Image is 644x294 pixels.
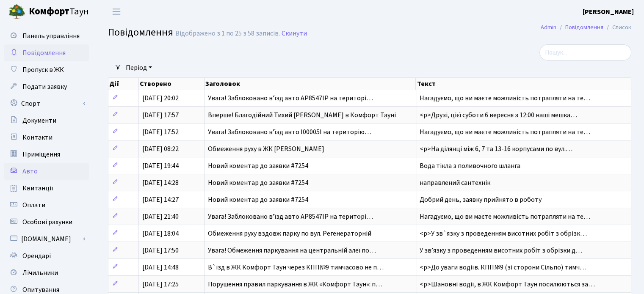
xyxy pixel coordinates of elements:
[142,229,179,238] span: [DATE] 18:04
[22,201,45,210] span: Оплати
[583,7,634,16] b: [PERSON_NAME]
[22,184,53,193] span: Квитанції
[565,23,603,32] a: Повідомлення
[420,229,587,238] span: <p>У зв`язку з проведенням висотних робіт з обрізк…
[4,95,89,112] a: Спорт
[4,44,89,61] a: Повідомлення
[420,195,542,204] span: Добрий день, заявку прийнято в роботу
[22,150,60,159] span: Приміщення
[22,251,51,261] span: Орендарі
[541,23,556,32] a: Admin
[603,23,631,32] li: Список
[122,60,155,75] a: Період
[4,247,89,264] a: Орендарі
[142,127,179,137] span: [DATE] 17:52
[4,163,89,180] a: Авто
[108,78,139,90] th: Дії
[142,212,179,221] span: [DATE] 21:40
[142,110,179,120] span: [DATE] 17:57
[416,78,631,90] th: Текст
[208,263,384,272] span: В`їзд в ЖК Комфорт Таун через КПП№9 тимчасово не п…
[420,280,595,289] span: <p>Шановні водії, в ЖК Комфорт Таун посилюються за…
[4,129,89,146] a: Контакти
[4,264,89,281] a: Лічильники
[420,212,590,221] span: Нагадуємо, що ви маєте можливість потрапляти на те…
[29,5,89,19] span: Таун
[208,161,308,170] span: Новий коментар до заявки #7254
[142,178,179,187] span: [DATE] 14:28
[208,280,382,289] span: Порушення правил паркування в ЖК «Комфорт Таун»: п…
[4,61,89,78] a: Пропуск в ЖК
[208,93,373,103] span: Увага! Заблоковано вʼїзд авто АР8547ІР на територі…
[22,268,58,278] span: Лічильники
[4,180,89,197] a: Квитанції
[142,263,179,272] span: [DATE] 14:48
[139,78,205,90] th: Створено
[420,93,590,103] span: Нагадуємо, що ви маєте можливість потрапляти на те…
[106,5,127,19] button: Переключити навігацію
[208,127,371,137] span: Увага! Заблоковано вʼїзд авто І00005І на територію…
[4,214,89,231] a: Особові рахунки
[420,127,590,137] span: Нагадуємо, що ви маєте можливість потрапляти на те…
[208,178,308,187] span: Новий коментар до заявки #7254
[29,5,69,18] b: Комфорт
[208,229,371,238] span: Обмеження руху вздовж парку по вул. Регенераторній
[22,65,64,74] span: Пропуск в ЖК
[142,280,179,289] span: [DATE] 17:25
[208,110,396,120] span: Вперше! Благодійний Тихий [PERSON_NAME] в Комфорт Тауні
[208,246,376,255] span: Увага! Обмеження паркування на центральній алеї по…
[4,146,89,163] a: Приміщення
[205,78,416,90] th: Заголовок
[22,82,67,91] span: Подати заявку
[142,195,179,204] span: [DATE] 14:27
[420,246,582,255] span: У звʼязку з проведенням висотних робіт з обрізки д…
[4,78,89,95] a: Подати заявку
[22,133,53,142] span: Контакти
[22,48,66,58] span: Повідомлення
[8,3,25,20] img: logo.png
[4,27,89,44] a: Панель управління
[282,30,307,38] a: Скинути
[142,161,179,170] span: [DATE] 19:44
[22,167,38,176] span: Авто
[142,144,179,154] span: [DATE] 08:22
[420,144,572,154] span: <p>На ділянці між 6, 7 та 13-16 корпусами по вул.…
[22,217,72,227] span: Особові рахунки
[420,110,577,120] span: <p>Друзі, цієї суботи 6 вересня з 12:00 наші мешка…
[539,44,631,60] input: Пошук...
[4,197,89,214] a: Оплати
[420,161,520,170] span: Вода тікла з поливочного шланга
[208,144,324,154] span: Обмеження руху в ЖК [PERSON_NAME]
[208,195,308,204] span: Новий коментар до заявки #7254
[22,31,80,41] span: Панель управління
[4,231,89,247] a: [DOMAIN_NAME]
[108,25,173,40] span: Повідомлення
[420,263,586,272] span: <p>До уваги водіїв. КПП№9 (зі сторони Сільпо) тимч…
[175,30,280,38] div: Відображено з 1 по 25 з 58 записів.
[22,116,56,125] span: Документи
[4,112,89,129] a: Документи
[420,178,490,187] span: направлений сантехнік
[583,7,634,17] a: [PERSON_NAME]
[528,19,644,36] nav: breadcrumb
[142,93,179,103] span: [DATE] 20:02
[142,246,179,255] span: [DATE] 17:50
[208,212,373,221] span: Увага! Заблоковано вʼїзд авто АР8547ІР на територі…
